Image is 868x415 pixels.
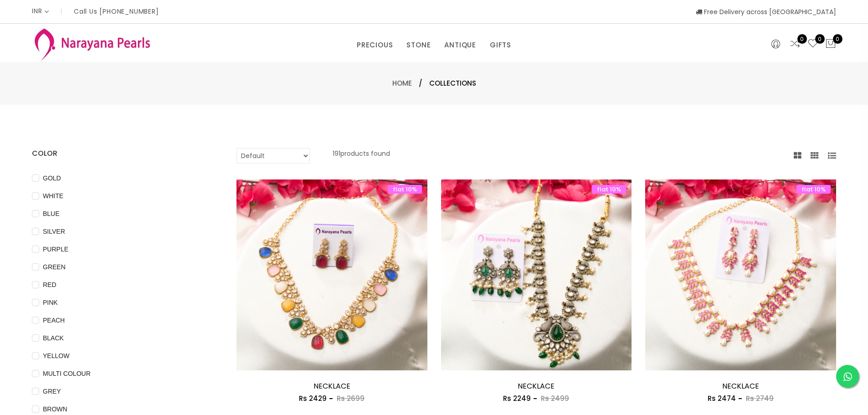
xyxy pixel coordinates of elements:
[39,244,72,254] span: PURPLE
[503,394,531,403] span: Rs 2249
[388,185,422,194] span: flat 10%
[32,148,209,159] h4: COLOR
[39,404,71,414] span: BROWN
[419,78,422,89] span: /
[406,38,431,52] a: STONE
[444,38,476,52] a: ANTIQUE
[39,226,69,236] span: SILVER
[39,262,69,272] span: GREEN
[797,34,807,44] span: 0
[333,148,390,164] p: 191 products found
[696,7,836,16] span: Free Delivery across [GEOGRAPHIC_DATA]
[518,381,555,391] a: NECKLACE
[490,38,511,52] a: GIFTS
[39,297,62,307] span: PINK
[722,381,759,391] a: NECKLACE
[429,78,476,89] span: Collections
[39,173,65,183] span: GOLD
[357,38,393,52] a: PRECIOUS
[392,78,412,88] a: Home
[39,315,68,325] span: PEACH
[746,394,774,403] span: Rs 2749
[299,394,327,403] span: Rs 2429
[39,386,65,396] span: GREY
[825,38,836,50] button: 0
[790,38,801,50] a: 0
[708,394,736,403] span: Rs 2474
[39,209,63,219] span: BLUE
[541,394,569,403] span: Rs 2499
[39,369,94,379] span: MULTI COLOUR
[796,185,831,194] span: flat 10%
[337,394,365,403] span: Rs 2699
[74,8,159,15] p: Call Us [PHONE_NUMBER]
[815,34,825,44] span: 0
[833,34,842,44] span: 0
[39,333,67,343] span: BLACK
[592,185,626,194] span: flat 10%
[39,191,67,201] span: WHITE
[39,280,60,290] span: RED
[807,38,818,50] a: 0
[313,381,350,391] a: NECKLACE
[39,351,73,361] span: YELLOW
